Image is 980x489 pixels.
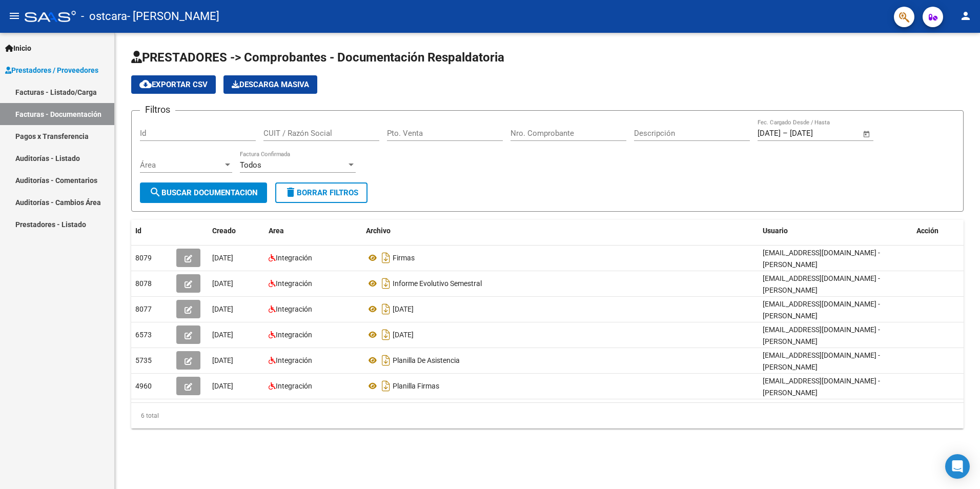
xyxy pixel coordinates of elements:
span: 8077 [135,305,152,313]
mat-icon: search [149,186,161,198]
span: - ostcara [81,5,127,28]
datatable-header-cell: Archivo [362,220,759,242]
datatable-header-cell: Creado [208,220,264,242]
span: [DATE] [212,279,233,288]
span: Integración [276,279,312,288]
mat-icon: person [959,10,972,22]
i: Descargar documento [379,327,393,343]
i: Descargar documento [379,250,393,266]
span: 8078 [135,279,152,288]
span: PRESTADORES -> Comprobantes - Documentación Respaldatoria [131,50,504,65]
app-download-masive: Descarga masiva de comprobantes (adjuntos) [223,75,317,94]
span: [DATE] [212,254,233,262]
span: – [783,129,788,138]
span: Integración [276,382,312,390]
span: Acción [916,227,938,235]
button: Buscar Documentacion [140,182,267,203]
span: 8079 [135,254,152,262]
span: Exportar CSV [139,80,208,89]
button: Exportar CSV [131,75,216,94]
span: Borrar Filtros [284,188,358,197]
button: Borrar Filtros [275,182,367,203]
input: Fecha fin [790,129,840,138]
span: [EMAIL_ADDRESS][DOMAIN_NAME] - [PERSON_NAME] [763,300,880,320]
span: [EMAIL_ADDRESS][DOMAIN_NAME] - [PERSON_NAME] [763,351,880,371]
i: Descargar documento [379,378,393,394]
span: [EMAIL_ADDRESS][DOMAIN_NAME] - [PERSON_NAME] [763,274,880,294]
span: Área [140,160,223,170]
input: Fecha inicio [758,129,781,138]
span: 6573 [135,331,152,339]
span: [EMAIL_ADDRESS][DOMAIN_NAME] - [PERSON_NAME] [763,249,880,269]
button: Open calendar [861,128,873,140]
datatable-header-cell: Area [264,220,362,242]
span: Buscar Documentacion [149,188,258,197]
datatable-header-cell: Id [131,220,172,242]
span: Firmas [393,254,415,262]
button: Descarga Masiva [223,75,317,94]
span: [DATE] [393,331,414,339]
span: [DATE] [212,305,233,313]
span: Usuario [763,227,788,235]
i: Descargar documento [379,275,393,292]
mat-icon: delete [284,186,297,198]
mat-icon: cloud_download [139,78,152,90]
span: [EMAIL_ADDRESS][DOMAIN_NAME] - [PERSON_NAME] [763,325,880,345]
span: Prestadores / Proveedores [5,65,98,76]
span: [DATE] [212,331,233,339]
i: Descargar documento [379,352,393,369]
div: 6 total [131,403,964,429]
i: Descargar documento [379,301,393,317]
span: Inicio [5,43,31,54]
span: [DATE] [212,356,233,364]
span: Integración [276,356,312,364]
h3: Filtros [140,103,175,117]
span: Planilla De Asistencia [393,356,460,364]
span: 4960 [135,382,152,390]
span: Archivo [366,227,391,235]
span: Integración [276,331,312,339]
div: Open Intercom Messenger [945,454,970,479]
span: [DATE] [393,305,414,313]
datatable-header-cell: Usuario [759,220,912,242]
span: Id [135,227,141,235]
span: [DATE] [212,382,233,390]
span: Creado [212,227,236,235]
span: - [PERSON_NAME] [127,5,219,28]
span: 5735 [135,356,152,364]
mat-icon: menu [8,10,21,22]
span: [EMAIL_ADDRESS][DOMAIN_NAME] - [PERSON_NAME] [763,377,880,397]
span: Informe Evolutivo Semestral [393,279,482,288]
span: Area [269,227,284,235]
datatable-header-cell: Acción [912,220,964,242]
span: Descarga Masiva [232,80,309,89]
span: Integración [276,254,312,262]
span: Todos [240,160,261,170]
span: Integración [276,305,312,313]
span: Planilla Firmas [393,382,439,390]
